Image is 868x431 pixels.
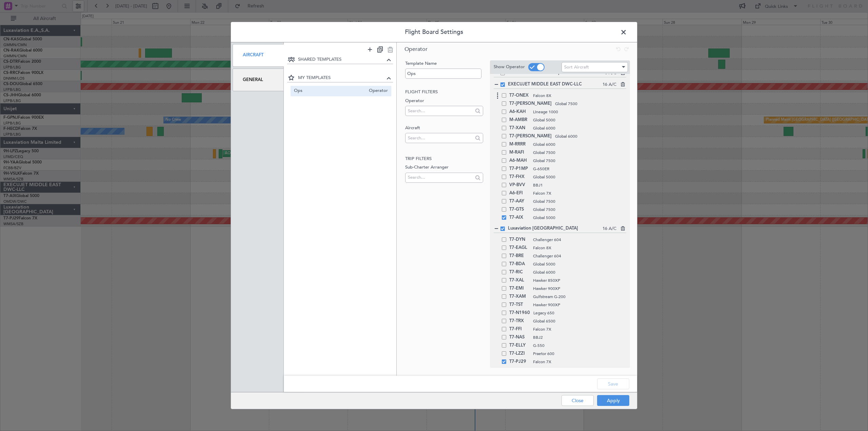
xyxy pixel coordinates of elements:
[533,318,626,324] span: Global 6500
[533,109,626,115] span: Lineage 1000
[533,342,626,349] span: G-550
[533,310,626,316] span: Legacy 650
[508,81,603,88] span: EXECUJET MIDDLE EAST DWC-LLC
[233,68,284,91] div: General
[509,189,530,197] span: A6-EFI
[533,277,626,283] span: Hawker 850XP
[405,60,483,67] label: Template Name
[597,395,629,406] button: Apply
[605,70,616,77] span: 0 A/C
[509,268,530,276] span: T7-RIC
[509,341,530,350] span: T7-ELLY
[508,70,605,76] span: ExecuJet Asia Pacific Dispatch
[533,286,626,292] span: Hawker 900XP
[509,214,530,222] span: T7-AIX
[533,158,626,164] span: Global 7500
[509,124,530,132] span: T7-XAN
[533,190,626,196] span: Falcon 7X
[405,45,428,53] span: Operator
[533,269,626,275] span: Global 6000
[533,237,626,243] span: Challenger 604
[509,157,530,165] span: A6-MAH
[508,225,603,232] span: Luxaviation [GEOGRAPHIC_DATA]
[509,205,530,214] span: T7-GTS
[533,359,626,365] span: Falcon 7X
[494,64,525,71] label: Show Operator
[509,358,530,366] span: T7-PJ29
[509,350,530,358] span: T7-LZZI
[233,44,284,67] div: Aircraft
[408,133,473,143] input: Search...
[509,252,530,260] span: T7-BRE
[509,100,552,108] span: T7-[PERSON_NAME]
[509,165,530,173] span: T7-P1MP
[533,326,626,332] span: Falcon 7X
[509,140,530,149] span: M-RRRR
[533,302,626,308] span: Hawker 900XP
[533,117,626,123] span: Global 5000
[509,116,530,124] span: M-AMBR
[408,172,473,182] input: Search...
[509,181,530,189] span: VP-BVV
[366,87,388,95] span: Operator
[509,132,552,140] span: T7-[PERSON_NAME]
[509,236,530,244] span: T7-DYN
[509,317,530,325] span: T7-TRX
[509,260,530,268] span: T7-BDA
[509,173,530,181] span: T7-FHX
[555,101,626,107] span: Global 7500
[555,133,626,139] span: Global 6000
[509,285,530,293] span: T7-EMI
[509,197,530,205] span: T7-AAY
[533,150,626,156] span: Global 7500
[405,98,483,104] label: Operator
[298,56,385,63] span: SHARED TEMPLATES
[509,293,530,301] span: T7-XAM
[561,395,594,406] button: Close
[533,93,626,99] span: Falcon 8X
[533,261,626,267] span: Global 5000
[405,89,483,96] h2: Flight filters
[603,81,616,88] span: 16 A/C
[533,294,626,300] span: Gulfstream G-200
[533,174,626,180] span: Global 5000
[564,64,589,70] span: Sort Aircraft
[533,245,626,251] span: Falcon 8X
[298,75,385,81] span: MY TEMPLATES
[533,351,626,357] span: Praetor 600
[509,149,530,157] span: M-RAFI
[509,244,530,252] span: T7-EAGL
[509,276,530,285] span: T7-XAL
[509,301,530,309] span: T7-TST
[533,166,626,172] span: G-650ER
[533,253,626,259] span: Challenger 604
[533,215,626,221] span: Global 5000
[231,22,637,42] header: Flight Board Settings
[533,207,626,213] span: Global 7500
[509,333,530,341] span: T7-NAS
[509,325,530,333] span: T7-FFI
[408,106,473,116] input: Search...
[509,92,530,100] span: T7-ONEX
[533,141,626,148] span: Global 6000
[509,309,530,317] span: T7-N1960
[603,226,616,232] span: 16 A/C
[294,87,366,95] span: Ops
[405,164,483,171] label: Sub-Charter Arranger
[533,182,626,188] span: BBJ1
[405,125,483,132] label: Aircraft
[405,156,483,162] h2: Trip filters
[533,334,626,340] span: BBJ2
[533,125,626,131] span: Global 6000
[533,198,626,204] span: Global 7500
[509,108,530,116] span: A6-KAH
